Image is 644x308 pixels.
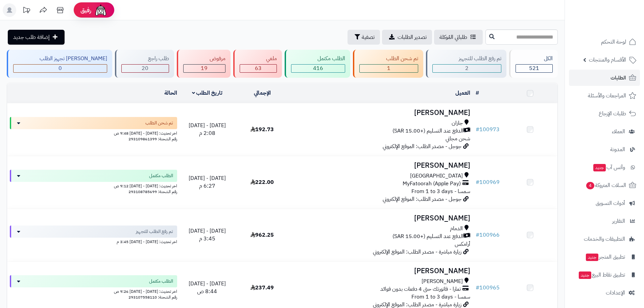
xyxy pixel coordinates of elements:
[348,30,380,45] button: تصفية
[569,285,640,301] a: الإعدادات
[586,181,626,190] span: السلات المتروكة
[251,178,274,186] span: 222.00
[569,123,640,140] a: العملاء
[5,50,114,78] a: [PERSON_NAME] تجهيز الطلب 0
[373,248,461,256] span: زيارة مباشرة - مصدر الطلب: الموقع الإلكتروني
[588,91,626,100] span: المراجعات والأسئلة
[13,33,50,41] span: إضافة طلب جديد
[128,189,177,195] span: رقم الشحنة: 293108785699
[10,129,177,136] div: اخر تحديث: [DATE] - [DATE] 9:48 ص
[251,284,274,292] span: 237.49
[292,162,470,169] h3: [PERSON_NAME]
[251,231,274,239] span: 962.25
[403,180,461,188] span: MyFatoorah (Apple Pay)
[392,233,463,240] span: الدفع عند التسليم (+15.00 SAR)
[434,30,483,45] a: طلباتي المُوكلة
[450,225,463,233] span: الدمام
[476,284,500,292] a: #100965
[387,64,390,72] span: 1
[382,30,432,45] a: تصدير الطلبات
[292,214,470,222] h3: [PERSON_NAME]
[476,178,479,186] span: #
[10,182,177,189] div: اخر تحديث: [DATE] - [DATE] 9:12 ص
[189,227,226,243] span: [DATE] - [DATE] 3:45 م
[610,145,625,154] span: المدونة
[392,127,463,135] span: الدفع عند التسليم (+15.00 SAR)
[114,50,175,78] a: طلب راجع 20
[291,65,345,72] div: 416
[455,240,470,248] span: أرامكس
[292,267,470,275] h3: [PERSON_NAME]
[425,50,508,78] a: تم رفع الطلب للتجهيز 2
[476,231,479,239] span: #
[122,65,168,72] div: 20
[183,55,225,63] div: مرفوض
[8,30,65,45] a: إضافة طلب جديد
[411,293,470,301] span: سمسا - From 1 to 3 days
[593,164,606,171] span: جديد
[251,125,274,134] span: 192.73
[569,231,640,247] a: التطبيقات والخدمات
[589,55,626,65] span: الأقسام والمنتجات
[189,174,226,190] span: [DATE] - [DATE] 6:27 م
[433,65,501,72] div: 2
[586,182,594,189] span: 4
[612,216,625,226] span: التقارير
[612,127,625,136] span: العملاء
[149,172,173,179] span: الطلب مكتمل
[410,172,463,180] span: [GEOGRAPHIC_DATA]
[128,294,177,300] span: رقم الشحنة: 293107558110
[121,55,169,63] div: طلب راجع
[578,270,625,280] span: تطبيق نقاط البيع
[128,136,177,142] span: رقم الشحنة: 293109861399
[585,252,625,262] span: تطبيق المتجر
[58,64,62,72] span: 0
[476,231,500,239] a: #100966
[360,65,418,72] div: 1
[606,288,625,298] span: الإعدادات
[184,65,225,72] div: 19
[145,120,173,126] span: تم شحن الطلب
[175,50,232,78] a: مرفوض 19
[136,228,173,235] span: تم رفع الطلب للتجهيز
[201,64,208,72] span: 19
[569,88,640,104] a: المراجعات والأسئلة
[422,278,463,285] span: [PERSON_NAME]
[398,33,427,41] span: تصدير الطلبات
[254,89,271,97] a: الإجمالي
[94,3,108,17] img: ai-face.png
[599,109,626,118] span: طلبات الإرجاع
[569,141,640,158] a: المدونة
[283,50,352,78] a: الطلب مكتمل 416
[611,73,626,82] span: الطلبات
[569,105,640,122] a: طلبات الإرجاع
[476,178,500,186] a: #100969
[189,280,226,295] span: [DATE] - [DATE] 8:44 ص
[569,177,640,193] a: السلات المتروكة4
[411,187,470,195] span: سمسا - From 1 to 3 days
[596,198,625,208] span: أدوات التسويق
[455,89,470,97] a: العميل
[142,64,148,72] span: 20
[14,65,107,72] div: 0
[255,64,262,72] span: 63
[192,89,223,97] a: تاريخ الطلب
[383,142,461,150] span: جوجل - مصدر الطلب: الموقع الإلكتروني
[579,271,591,279] span: جديد
[465,64,469,72] span: 2
[439,33,467,41] span: طلباتي المُوكلة
[291,55,345,63] div: الطلب مكتمل
[352,50,424,78] a: تم شحن الطلب 1
[586,254,598,261] span: جديد
[240,55,277,63] div: ملغي
[164,89,177,97] a: الحالة
[476,284,479,292] span: #
[10,287,177,294] div: اخر تحديث: [DATE] - [DATE] 9:26 ص
[516,55,553,63] div: الكل
[569,267,640,283] a: تطبيق نقاط البيعجديد
[232,50,283,78] a: ملغي 63
[569,34,640,50] a: لوحة التحكم
[508,50,559,78] a: الكل521
[601,37,626,47] span: لوحة التحكم
[569,249,640,265] a: تطبيق المتجرجديد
